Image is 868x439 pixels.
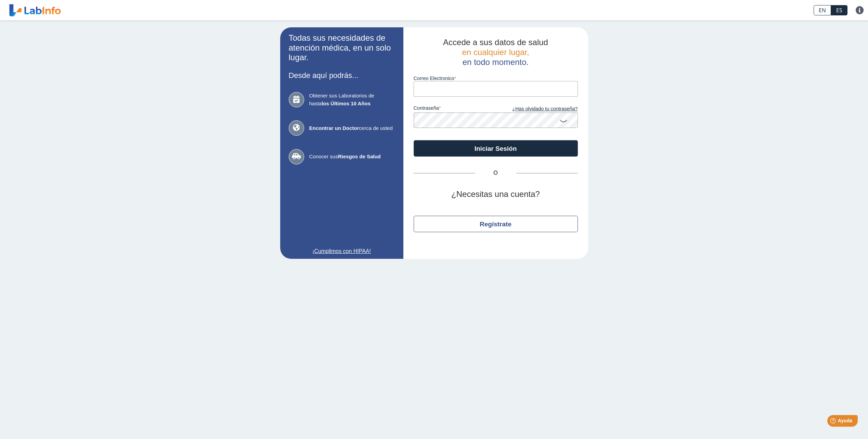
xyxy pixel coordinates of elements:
[443,38,548,47] span: Accede a sus datos de salud
[289,33,395,63] h2: Todas sus necesidades de atención médica, en un solo lugar.
[309,124,395,132] span: cerca de usted
[414,76,578,81] label: Correo Electronico
[289,71,395,80] h3: Desde aquí podrás...
[414,189,578,199] h2: ¿Necesitas una cuenta?
[831,5,847,15] a: ES
[414,140,578,157] button: Iniciar Sesión
[322,101,371,106] b: los Últimos 10 Años
[463,57,529,67] span: en todo momento.
[475,169,516,177] span: O
[462,48,529,57] span: en cualquier lugar,
[289,247,395,255] a: ¡Cumplimos con HIPAA!
[309,92,395,107] span: Obtener sus Laboratorios de hasta
[309,153,395,161] span: Conocer sus
[309,125,359,131] b: Encontrar un Doctor
[496,105,578,113] a: ¿Has olvidado tu contraseña?
[414,105,496,113] label: contraseña
[807,412,860,431] iframe: Help widget launcher
[338,154,381,159] b: Riesgos de Salud
[414,216,578,232] button: Regístrate
[814,5,831,15] a: EN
